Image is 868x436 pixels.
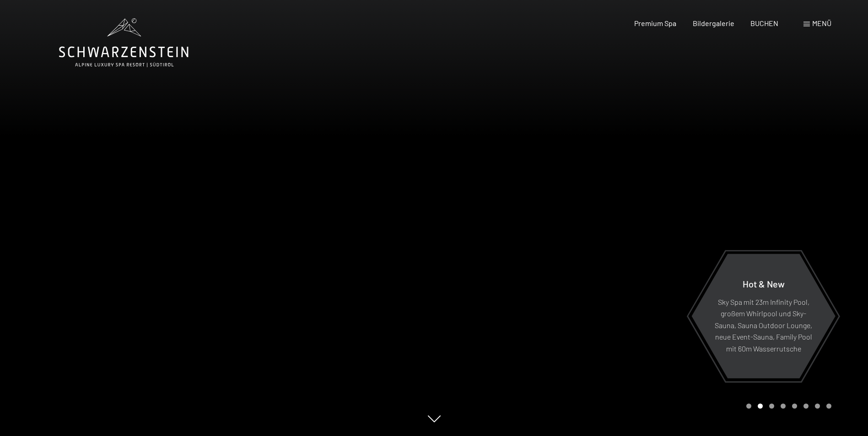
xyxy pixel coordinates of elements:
a: Hot & New Sky Spa mit 23m Infinity Pool, großem Whirlpool und Sky-Sauna, Sauna Outdoor Lounge, ne... [691,253,836,379]
div: Carousel Page 2 (Current Slide) [758,404,763,409]
div: Carousel Page 5 [792,404,797,409]
span: Hot & New [743,278,785,289]
p: Sky Spa mit 23m Infinity Pool, großem Whirlpool und Sky-Sauna, Sauna Outdoor Lounge, neue Event-S... [714,296,813,354]
div: Carousel Page 1 [746,404,751,409]
div: Carousel Page 7 [815,404,820,409]
div: Carousel Page 3 [769,404,774,409]
span: Menü [812,19,831,27]
a: Bildergalerie [693,19,734,27]
div: Carousel Pagination [743,404,831,409]
div: Carousel Page 8 [826,404,831,409]
a: BUCHEN [750,19,778,27]
a: Premium Spa [634,19,676,27]
div: Carousel Page 6 [803,404,809,409]
div: Carousel Page 4 [781,404,786,409]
